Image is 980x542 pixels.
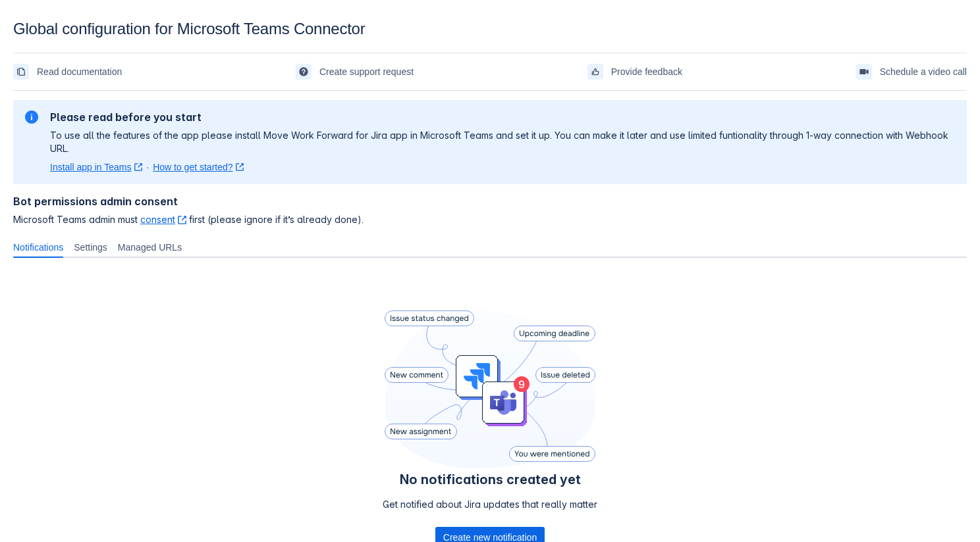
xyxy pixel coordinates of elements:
[590,66,601,77] span: feedback
[50,129,956,155] p: To use all the features of the app please install Move Work Forward for Jira app in Microsoft Tea...
[24,109,40,125] span: information
[880,61,967,82] span: Schedule a video call
[856,61,967,82] a: Schedule a video call
[16,66,26,77] span: documentation
[611,61,682,82] span: Provide feedback
[153,160,244,174] a: How to get started?
[13,61,122,82] a: Read documentation
[140,214,186,225] a: consent
[383,472,597,487] h4: No notifications created yet
[50,160,142,174] a: Install app in Teams
[859,66,869,77] span: videoCall
[13,241,63,254] span: Notifications
[587,61,682,82] a: Provide feedback
[13,213,967,226] span: Microsoft Teams admin must first (please ignore if it’s already done).
[37,61,122,82] span: Read documentation
[383,498,597,511] p: Get notified about Jira updates that really matter
[13,195,967,208] h4: Bot permissions admin consent
[296,61,414,82] a: Create support request
[118,241,182,254] span: Managed URLs
[319,61,414,82] span: Create support request
[13,20,967,38] div: Global configuration for Microsoft Teams Connector
[298,66,309,77] span: support
[50,111,956,124] h2: Please read before you start
[74,241,107,254] span: Settings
